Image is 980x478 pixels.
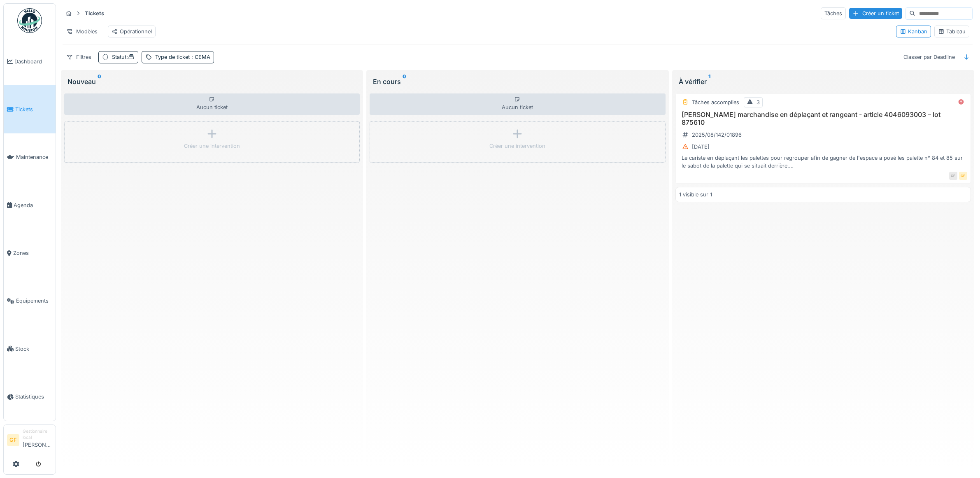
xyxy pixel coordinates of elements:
[14,58,52,65] span: Dashboard
[708,77,710,86] sup: 1
[63,51,95,63] div: Filtres
[679,191,712,198] div: 1 visible sur 1
[17,8,42,33] img: Badge_color-CXgf-gQk.svg
[15,393,52,401] span: Statistiques
[370,93,665,115] div: Aucun ticket
[7,434,19,446] li: GF
[900,51,959,63] div: Classer par Deadline
[4,133,56,181] a: Maintenance
[4,325,56,373] a: Stock
[112,28,152,35] div: Opérationnel
[757,98,760,106] div: 3
[679,77,968,86] div: À vérifier
[692,98,739,106] div: Tâches accomplies
[900,28,927,35] div: Kanban
[126,54,135,60] span: :
[81,9,107,17] strong: Tickets
[68,77,356,86] div: Nouveau
[821,7,846,19] div: Tâches
[23,428,52,452] li: [PERSON_NAME]
[63,26,101,37] div: Modèles
[16,153,52,161] span: Maintenance
[155,53,210,61] div: Type de ticket
[4,85,56,133] a: Tickets
[4,229,56,277] a: Zones
[679,154,967,170] div: Le cariste en déplaçant les palettes pour regrouper afin de gagner de l'espace a posé les palette...
[4,37,56,85] a: Dashboard
[23,428,52,441] div: Gestionnaire local
[692,143,710,151] div: [DATE]
[692,131,742,139] div: 2025/08/142/01896
[64,93,360,115] div: Aucun ticket
[959,172,967,180] div: GF
[16,297,52,305] span: Équipements
[949,172,957,180] div: GF
[489,142,545,150] div: Créer une intervention
[13,249,52,257] span: Zones
[15,105,52,113] span: Tickets
[184,142,240,150] div: Créer une intervention
[190,54,210,60] span: : CEMA
[679,111,967,126] h3: [PERSON_NAME] marchandise en déplaçant et rangeant - article 4046093003 – lot 875610
[14,201,52,209] span: Agenda
[15,345,52,353] span: Stock
[98,77,101,86] sup: 0
[373,77,662,86] div: En cours
[4,181,56,229] a: Agenda
[849,8,902,19] div: Créer un ticket
[403,77,406,86] sup: 0
[112,53,135,61] div: Statut
[4,277,56,325] a: Équipements
[7,428,52,454] a: GF Gestionnaire local[PERSON_NAME]
[4,373,56,421] a: Statistiques
[938,28,966,35] div: Tableau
